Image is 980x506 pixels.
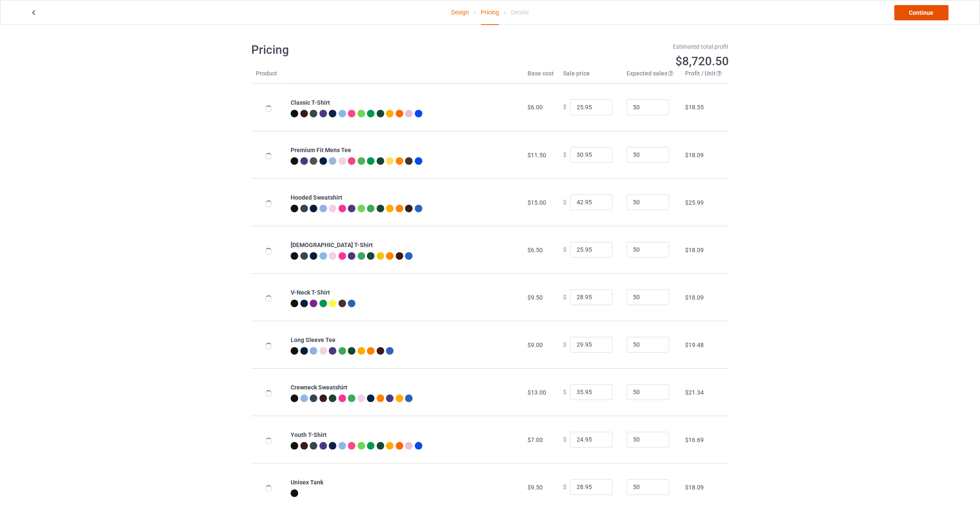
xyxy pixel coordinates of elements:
[563,294,566,300] span: $
[563,104,566,111] span: $
[496,42,729,51] div: Estimated total profit
[563,341,566,348] span: $
[251,42,484,58] h1: Pricing
[527,152,546,158] span: $11.50
[527,247,543,253] span: $6.50
[685,294,704,301] span: $18.09
[291,289,330,296] b: V-Neck T-Shirt
[894,5,949,20] a: Continue
[563,436,566,443] span: $
[685,199,704,206] span: $25.99
[527,342,543,348] span: $9.00
[558,69,622,83] th: Sale price
[291,99,330,106] b: Classic T-Shirt
[685,389,704,396] span: $21.34
[563,199,566,206] span: $
[481,0,499,25] div: Pricing
[563,151,566,158] span: $
[291,479,323,486] b: Unisex Tank
[291,194,342,201] b: Hooded Sweatshirt
[511,0,529,24] div: Details
[622,69,680,83] th: Expected sales
[291,431,327,438] b: Youth T-Shirt
[527,389,546,396] span: $13.00
[527,199,546,206] span: $15.00
[685,484,704,491] span: $18.09
[527,484,543,491] span: $9.50
[291,336,336,343] b: Long Sleeve Tee
[685,104,704,111] span: $18.55
[563,389,566,395] span: $
[563,246,566,253] span: $
[291,384,347,391] b: Crewneck Sweatshirt
[451,0,469,24] a: Design
[527,436,543,443] span: $7.00
[685,247,704,253] span: $18.09
[675,54,729,68] span: $8,720.50
[680,69,729,83] th: Profit / Unit
[291,147,351,153] b: Premium Fit Mens Tee
[563,484,566,490] span: $
[291,242,373,248] b: [DEMOGRAPHIC_DATA] T-Shirt
[685,152,704,158] span: $18.09
[527,294,543,301] span: $9.50
[685,342,704,348] span: $19.48
[685,436,704,443] span: $16.69
[251,69,286,83] th: Product
[523,69,558,83] th: Base cost
[527,104,543,111] span: $6.00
